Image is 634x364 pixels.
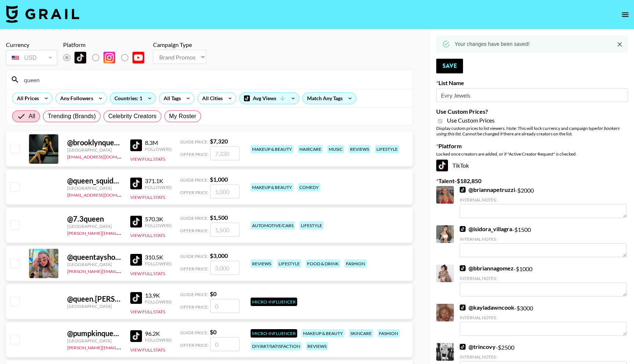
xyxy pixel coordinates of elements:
[210,290,216,297] strong: $ 0
[436,177,628,185] label: Talent - $ 182,850
[436,151,628,157] div: Locked once creators are added, or if "Active Creator Request" is checked.
[130,233,165,238] button: View Full Stats
[145,215,171,223] div: 570.3K
[240,93,299,104] div: Avg Views
[460,304,514,311] a: @kayladawncook
[180,304,209,310] span: Offer Price:
[180,342,209,348] span: Offer Price:
[436,125,619,136] em: for bookers using this list
[67,153,141,160] a: [EMAIL_ADDRESS][DOMAIN_NAME]
[130,216,142,227] img: TikTok
[460,305,466,310] img: TikTok
[145,139,171,146] div: 8.3M
[210,261,240,275] input: 3,000
[618,7,633,22] button: open drawer
[67,262,121,267] div: [GEOGRAPHIC_DATA]
[67,223,121,229] div: [GEOGRAPHIC_DATA]
[251,342,302,350] div: diy/art/satisfaction
[460,187,466,193] img: TikTok
[436,108,628,115] label: Use Custom Prices?
[251,259,273,268] div: reviews
[345,259,367,268] div: fashion
[130,271,165,276] button: View Full Stats
[67,343,176,350] a: [PERSON_NAME][EMAIL_ADDRESS][DOMAIN_NAME]
[298,145,323,153] div: haircare
[67,191,141,198] a: [EMAIL_ADDRESS][DOMAIN_NAME]
[298,183,320,192] div: comedy
[303,93,356,104] div: Match Any Tags
[251,298,297,306] div: Micro-Influencer
[180,228,209,233] span: Offer Price:
[306,342,328,350] div: reviews
[67,329,121,338] div: @ pumpkinqueensabz
[210,176,228,183] strong: $ 1,000
[251,221,295,230] div: automotive/cars
[299,221,324,230] div: lifestyle
[67,185,121,191] div: [GEOGRAPHIC_DATA]
[180,292,208,297] span: Guide Price:
[198,93,224,104] div: All Cities
[306,259,340,268] div: food & drink
[460,354,627,360] div: Internal Notes:
[349,329,373,338] div: skincare
[145,337,171,343] div: Followers
[67,138,121,147] div: @ brooklynqueen3
[460,186,515,193] a: @briannapetruzzi
[460,304,627,336] div: - $ 3000
[436,142,628,150] label: Platform
[130,347,165,353] button: View Full Stats
[132,52,144,63] img: YouTube
[63,41,150,48] div: Platform
[67,267,176,274] a: [PERSON_NAME][EMAIL_ADDRESS][DOMAIN_NAME]
[436,160,448,171] img: TikTok
[130,139,142,151] img: TikTok
[74,52,86,63] img: TikTok
[460,225,512,233] a: @isidora_villagra
[378,329,400,338] div: fashion
[56,93,95,104] div: Any Followers
[159,93,182,104] div: All Tags
[447,117,495,124] span: Use Custom Prices
[145,330,171,337] div: 96.2K
[460,226,466,232] img: TikTok
[349,145,371,153] div: reviews
[169,112,196,121] span: My Roster
[130,292,142,304] img: TikTok
[210,138,228,145] strong: $ 7,320
[130,254,142,266] img: TikTok
[460,276,627,281] div: Internal Notes:
[130,178,142,189] img: TikTok
[460,265,514,272] a: @bbriannagomez
[277,259,301,268] div: lifestyle
[48,112,96,121] span: Trending (Brands)
[130,194,165,200] button: View Full Stats
[145,292,171,299] div: 13.9K
[108,112,157,121] span: Celebrity Creators
[460,343,496,350] a: @trincovy
[180,266,209,272] span: Offer Price:
[180,152,209,157] span: Offer Price:
[67,338,121,343] div: [GEOGRAPHIC_DATA]
[6,5,79,23] img: Grail Talent
[130,330,142,342] img: TikTok
[251,329,297,338] div: Micro-Influencer
[145,261,171,266] div: Followers
[436,125,628,136] div: Display custom prices to list viewers. Note: This will lock currency and campaign type . Cannot b...
[460,236,627,242] div: Internal Notes:
[6,48,57,67] div: Currency is locked to USD
[130,309,165,314] button: View Full Stats
[67,214,121,223] div: @ 7.3queen
[29,112,35,121] span: All
[145,146,171,152] div: Followers
[327,145,344,153] div: music
[210,223,240,237] input: 1,500
[436,59,463,73] button: Save
[103,52,115,63] img: Instagram
[12,93,40,104] div: All Prices
[180,254,208,259] span: Guide Price:
[460,186,627,218] div: - $ 2000
[375,145,399,153] div: lifestyle
[180,139,208,145] span: Guide Price:
[460,197,627,203] div: Internal Notes:
[251,183,294,192] div: makeup & beauty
